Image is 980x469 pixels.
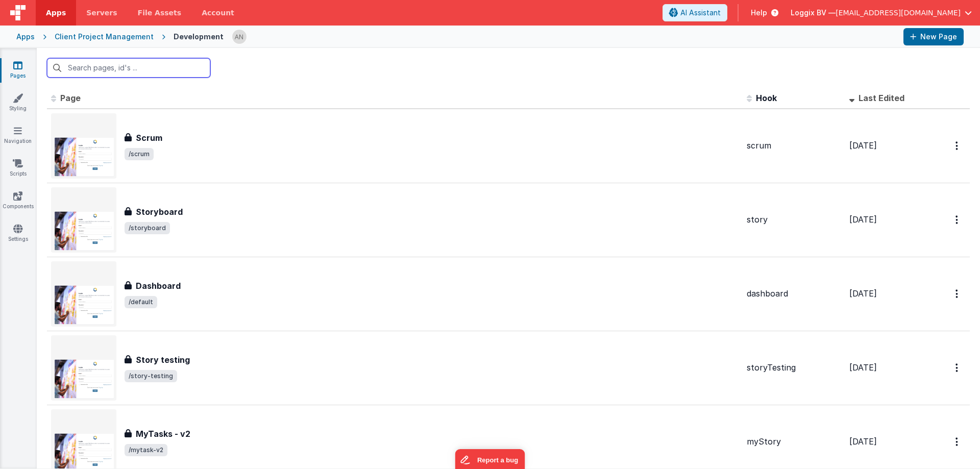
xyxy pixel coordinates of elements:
[747,288,841,300] div: dashboard
[949,431,966,452] button: Options
[849,362,877,373] span: [DATE]
[136,132,162,144] h3: Scrum
[849,288,877,299] span: [DATE]
[747,436,841,448] div: myStory
[747,214,841,226] div: story
[174,32,224,42] div: Development
[903,28,964,45] button: New Page
[125,444,167,456] span: /mytask-v2
[663,4,727,21] button: AI Assistant
[791,8,972,18] button: Loggix BV — [EMAIL_ADDRESS][DOMAIN_NAME]
[859,93,904,103] span: Last Edited
[46,8,66,18] span: Apps
[136,280,181,292] h3: Dashboard
[849,214,877,225] span: [DATE]
[756,93,777,103] span: Hook
[125,148,154,160] span: /scrum
[136,354,190,366] h3: Story testing
[836,8,961,18] span: [EMAIL_ADDRESS][DOMAIN_NAME]
[86,8,117,18] span: Servers
[138,8,182,18] span: File Assets
[16,32,35,42] div: Apps
[791,8,836,18] span: Loggix BV —
[747,362,841,374] div: storyTesting
[949,135,966,156] button: Options
[849,436,877,447] span: [DATE]
[60,93,81,103] span: Page
[125,222,170,234] span: /storyboard
[55,32,154,42] div: Client Project Management
[47,58,210,78] input: Search pages, id's ...
[949,209,966,230] button: Options
[949,283,966,304] button: Options
[751,8,767,18] span: Help
[849,140,877,151] span: [DATE]
[232,30,247,44] img: f1d78738b441ccf0e1fcb79415a71bae
[949,357,966,378] button: Options
[136,428,190,440] h3: MyTasks - v2
[136,206,183,218] h3: Storyboard
[125,296,157,308] span: /default
[747,140,841,152] div: scrum
[125,370,177,382] span: /story-testing
[680,8,721,18] span: AI Assistant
